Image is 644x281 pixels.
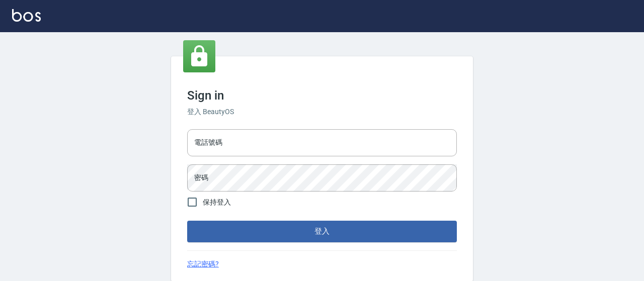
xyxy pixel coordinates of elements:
[12,9,41,22] img: Logo
[187,221,457,242] button: 登入
[187,259,219,269] a: 忘記密碼?
[187,107,457,117] h6: 登入 BeautyOS
[187,88,457,103] h3: Sign in
[203,197,231,208] span: 保持登入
